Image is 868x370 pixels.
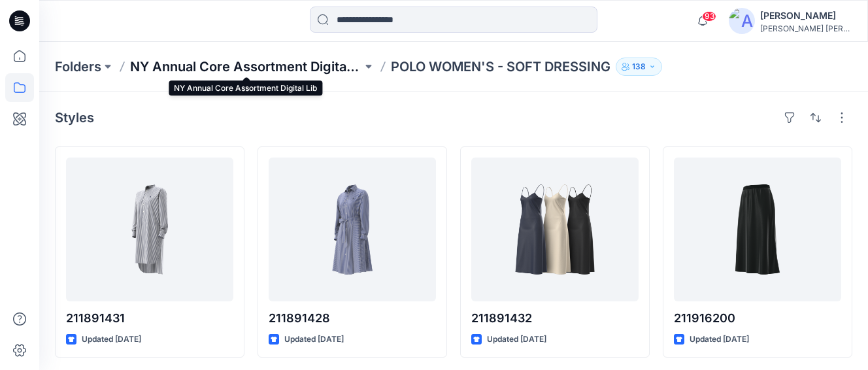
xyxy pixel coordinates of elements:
[284,333,344,346] p: Updated [DATE]
[674,309,841,328] p: 211916200
[702,11,716,22] span: 93
[487,333,546,346] p: Updated [DATE]
[616,58,662,76] button: 138
[471,158,639,301] a: 211891432
[66,158,233,301] a: 211891431
[760,8,852,24] div: [PERSON_NAME]
[130,58,362,76] a: NY Annual Core Assortment Digital Lib
[391,58,610,76] p: POLO WOMEN'S - SOFT DRESSING
[269,158,436,301] a: 211891428
[82,333,141,346] p: Updated [DATE]
[66,309,233,328] p: 211891431
[632,59,646,74] p: 138
[471,309,639,328] p: 211891432
[760,24,852,33] div: [PERSON_NAME] [PERSON_NAME]
[674,158,841,301] a: 211916200
[729,8,755,34] img: avatar
[690,333,749,346] p: Updated [DATE]
[269,309,436,328] p: 211891428
[55,110,94,126] h4: Styles
[55,58,101,76] a: Folders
